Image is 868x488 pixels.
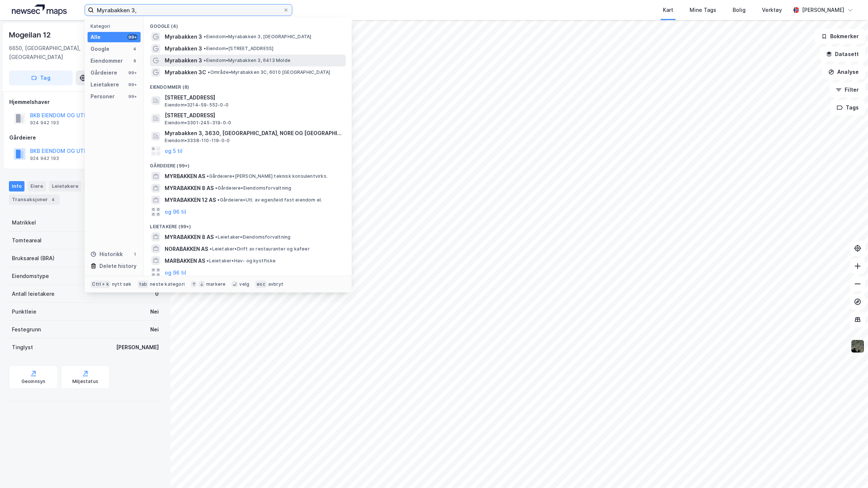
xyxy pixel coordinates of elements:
span: MYRABAKKEN 12 AS [165,196,216,204]
div: Transaksjoner [9,194,60,205]
button: Filter [829,82,865,97]
span: Myrabakken 3, 3630, [GEOGRAPHIC_DATA], NORE OG [GEOGRAPHIC_DATA] [165,129,343,138]
span: • [217,197,220,203]
div: esc [255,281,267,288]
span: Leietaker • Eiendomsforvaltning [215,234,290,240]
img: 9k= [851,339,865,353]
span: Leietaker • Drift av restauranter og kafeer [210,246,309,252]
div: Punktleie [12,307,36,316]
div: Alle [91,33,101,42]
div: 99+ [127,82,138,88]
div: 1 [132,251,138,257]
div: Nei [150,307,159,316]
span: [STREET_ADDRESS] [165,111,343,120]
span: Gårdeiere • [PERSON_NAME] teknisk konsulentvirks. [207,173,328,179]
div: Personer [91,92,115,101]
span: Eiendom • 3301-245-319-0-0 [165,120,231,126]
span: • [215,185,217,191]
div: velg [239,281,249,287]
button: Analyse [822,65,865,79]
div: 4 [132,46,138,52]
span: [STREET_ADDRESS] [165,93,343,102]
div: Gårdeiere [91,68,117,77]
button: Datasett [820,47,865,62]
button: og 5 til [165,147,183,155]
div: Leietakere [49,181,81,191]
span: Eiendom • Myrabakken 3, 6413 Molde [204,58,290,63]
div: Tomteareal [12,236,42,245]
span: Eiendom • 3214-59-552-0-0 [165,102,228,108]
div: Bolig [733,6,746,14]
div: Eiendommer (8) [144,78,352,92]
div: Google (4) [144,17,352,31]
button: og 96 til [165,207,186,216]
div: Bruksareal (BRA) [12,254,55,263]
span: • [210,246,212,252]
span: Område • Myrabakken 3C, 6010 [GEOGRAPHIC_DATA] [208,69,330,75]
span: Myrabakken 3C [165,68,206,77]
span: MYRABAKKEN 8 AS [165,184,214,193]
div: Delete history [99,262,137,271]
div: Google [91,45,109,53]
span: Gårdeiere • Utl. av egen/leid fast eiendom el. [217,197,322,203]
img: logo.a4113a55bc3d86da70a041830d287a7e.svg [12,4,67,16]
div: Historikk [91,250,123,259]
button: Tags [831,100,865,115]
span: MYRBAKKEN AS [165,172,205,181]
div: 99+ [127,94,138,99]
div: Geoinnsyn [22,379,46,384]
div: 0 [155,289,159,298]
input: Søk på adresse, matrikkel, gårdeiere, leietakere eller personer [94,4,283,16]
button: Bokmerker [815,29,865,44]
span: Myrabakken 3 [165,32,202,41]
div: Leietakere (99+) [144,218,352,231]
div: avbryt [268,281,283,287]
div: Kontrollprogram for chat [831,452,868,488]
div: Gårdeiere [9,133,161,142]
div: Hjemmelshaver [9,98,161,107]
div: Tinglyst [12,343,33,352]
div: Festegrunn [12,325,41,334]
div: 99+ [127,70,138,76]
div: Eiendommer [91,56,123,65]
div: Antall leietakere [12,289,55,298]
span: • [207,258,209,263]
span: Myrabakken 3 [165,56,202,65]
iframe: Chat Widget [831,452,868,488]
button: Tag [9,71,73,85]
div: markere [206,281,226,287]
span: • [208,69,210,75]
span: • [215,234,217,240]
div: 6650, [GEOGRAPHIC_DATA], [GEOGRAPHIC_DATA] [9,44,123,62]
div: Gårdeiere (99+) [144,157,352,170]
span: • [204,34,206,39]
div: Kategori [91,23,141,29]
div: Verktøy [762,6,782,14]
div: [PERSON_NAME] [116,343,159,352]
div: Ctrl + k [91,281,111,288]
span: • [207,173,209,179]
div: Eiendomstype [12,272,49,281]
div: Eiere [27,181,46,191]
span: MYRABAKKEN 8 AS [165,233,214,242]
span: Leietaker • Hav- og kystfiske [207,258,276,264]
div: 4 [49,196,57,203]
span: Myrabakken 3 [165,44,202,53]
div: 924 942 193 [30,155,59,161]
div: 924 942 193 [30,120,59,126]
div: Leietakere [91,80,119,89]
span: Eiendom • 3338-110-119-0-0 [165,138,230,144]
div: 8 [132,58,138,64]
div: Matrikkel [12,218,36,227]
span: MARBAKKEN AS [165,256,205,265]
span: Eiendom • Myrabakken 3, [GEOGRAPHIC_DATA] [204,34,311,40]
div: Datasett [84,181,112,191]
div: Nei [150,325,159,334]
div: [PERSON_NAME] [802,6,844,14]
span: NORABAKKEN AS [165,245,208,253]
button: og 96 til [165,268,186,277]
div: Miljøstatus [72,379,98,384]
span: • [204,58,206,63]
div: nytt søk [112,281,132,287]
div: neste kategori [150,281,185,287]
